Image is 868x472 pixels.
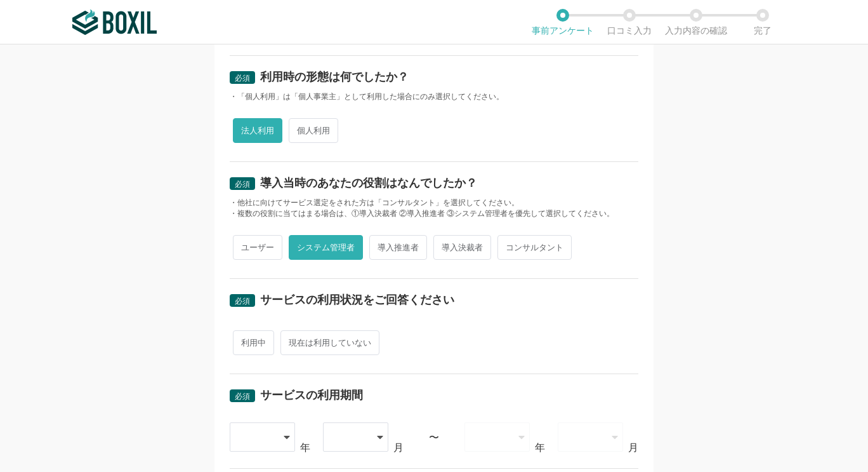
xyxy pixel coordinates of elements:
div: 年 [300,443,310,453]
div: ・「個人利用」は「個人事業主」として利用した場合にのみ選択してください。 [230,91,638,102]
div: ・他社に向けてサービス選定をされた方は「コンサルタント」を選択してください。 [230,198,638,208]
li: 事前アンケート [529,9,596,36]
span: コンサルタント [497,235,572,260]
img: ボクシルSaaS_ロゴ [72,10,157,35]
span: 導入推進者 [369,235,427,260]
li: 口コミ入力 [596,9,662,36]
span: 必須 [235,74,250,83]
span: 法人利用 [233,118,282,143]
li: 入力内容の確認 [662,9,729,36]
span: 個人利用 [289,118,338,143]
span: 必須 [235,180,250,189]
div: 月 [393,443,404,453]
span: 導入決裁者 [433,235,491,260]
span: 必須 [235,297,250,306]
div: 〜 [429,433,439,443]
div: 導入当時のあなたの役割はなんでしたか？ [260,177,477,189]
li: 完了 [729,9,796,36]
div: 年 [535,443,545,453]
span: システム管理者 [289,235,363,260]
span: 利用中 [233,330,274,355]
span: 現在は利用していない [280,330,379,355]
div: 月 [628,443,638,453]
div: 利用時の形態は何でしたか？ [260,71,409,83]
span: 必須 [235,392,250,401]
div: サービスの利用期間 [260,389,363,401]
div: ・複数の役割に当てはまる場合は、①導入決裁者 ②導入推進者 ③システム管理者を優先して選択してください。 [230,208,638,219]
div: サービスの利用状況をご回答ください [260,294,454,306]
span: ユーザー [233,235,282,260]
